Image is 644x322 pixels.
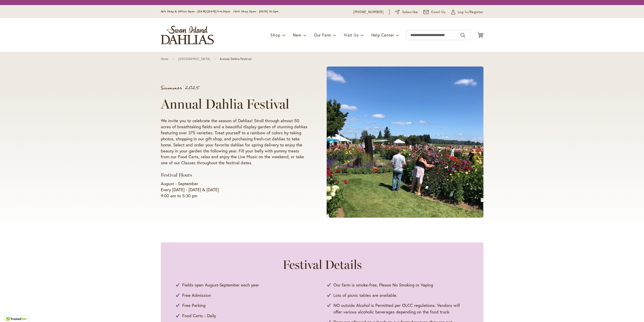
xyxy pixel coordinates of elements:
[235,10,279,13] span: Gift Shop Open - [DATE] 10-3pm
[353,10,384,15] a: [PHONE_NUMBER]
[182,292,211,299] span: Free Admission
[314,32,331,38] span: Our Farm
[161,85,308,90] p: Summer 2025
[333,302,468,315] span: NO outside Alcohol is Permitted per OLCC regulations. Vendors will offer various alcoholic bevera...
[161,26,214,44] a: store logo
[182,282,259,288] span: Fields open August-September each year
[458,10,483,15] span: Log In/Register
[451,10,483,15] a: Log In/Register
[161,96,308,112] h1: Annual Dahlia Festival
[161,57,169,61] a: Home
[270,32,280,38] span: Shop
[402,10,418,15] span: Subscribe
[395,10,418,15] a: Subscribe
[431,10,446,15] span: Email Us
[333,282,433,288] span: Our farm is smoke-free, Please No Smoking or Vaping
[161,118,308,166] p: We invite you to celebrate the season of Dahlias! Stroll through almost 50 acres of breathtaking ...
[182,312,216,319] span: Food Carts - Daily
[178,57,210,61] a: [GEOGRAPHIC_DATA]
[461,31,465,39] button: Search
[371,32,394,38] span: Help Center
[176,257,468,272] h2: Festival Details
[293,32,301,38] span: New
[161,181,308,199] p: August - September Every [DATE] - [DATE] & [DATE] 9:00 am to 5:30 pm
[161,172,308,178] h3: Festival Hours
[423,10,446,15] a: Email Us
[344,32,358,38] span: Visit Us
[220,57,252,61] span: Annual Dahlia Festival
[182,302,205,309] span: Free Parking
[161,10,235,13] span: Gift Shop & Office Open - [DATE]-[DATE] 9-4:30pm /
[333,292,397,299] span: Lots of picnic tables are available.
